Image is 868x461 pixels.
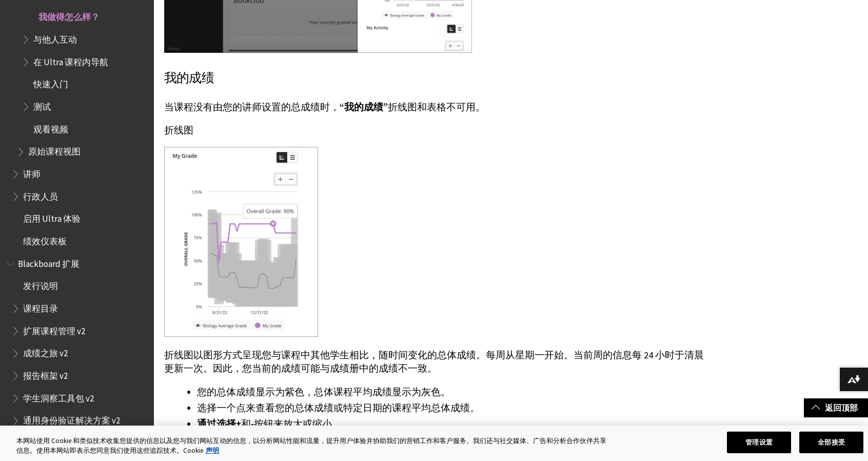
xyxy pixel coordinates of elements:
font: 我的成绩 [164,69,214,86]
font: 扩展课程管理 v2 [23,325,85,337]
button: 全部接受 [799,432,863,453]
font: 快速入门 [33,79,68,90]
font: 折线图和表格不可用。 [388,101,485,113]
font: “我的成绩” [340,101,388,113]
font: 通过选择+ [197,418,241,430]
font: 全部接受 [818,438,845,447]
font: 折线图 [164,124,193,136]
font: 启用 Ultra 体验 [23,213,81,224]
font: 绩效仪表板 [23,236,67,247]
font: 行政人员 [23,191,58,202]
font: 测试 [33,101,51,112]
font: 成绩之旅 v2 [23,348,68,359]
font: 讲师 [23,168,41,180]
font: 按钮 [254,418,273,430]
font: 当课程没有由您的讲师设置的总成绩时， [164,101,340,113]
font: 发行说明 [23,280,58,292]
a: 返回顶部 [804,398,868,417]
font: 返回顶部 [825,402,858,413]
font: Blackboard 扩展 [18,258,80,270]
font: 管理设置 [745,438,773,447]
font: 来放大或缩小。 [273,418,342,430]
font: - [251,418,254,430]
a: 有关您的隐私的更多信息，在新标签页中打开 [206,446,219,455]
font: 和 [241,418,251,430]
font: 观看视频 [33,124,68,135]
font: 通用身份验证解决方案 v2 [23,415,120,426]
font: 与他人互动 [33,34,77,45]
font: 原始课程视图 [28,146,81,157]
font: 我做得怎么样？ [38,11,100,23]
font: 报告框架 v2 [23,370,68,381]
font: 选择一个点来查看您的总体成绩或特定日期的课程平均总体成绩。 [197,402,480,414]
nav: Blackboard Extensions 的书籍大纲 [6,255,148,429]
font: 学生洞察工具包 v2 [23,393,94,404]
font: 本网站使用 Cookie 和类似技术收集您提供的信息以及您与我们网站互动的信息，以分析网站性能和流量，提升用户体验并协助我们的营销工作和客户服务。我们还与社交媒体、广告和分析合作伙伴共享信息。使... [16,436,606,455]
button: 管理设置 [727,432,791,453]
font: 折线图以图形方式呈现您与课程中其他学生相比，随时间变化的总体成绩。每周从星期一开始。当前周的信息每 24 小时于清晨更新一次。因此，您当前的成绩可能与成绩册中的成绩不一致。 [164,349,704,374]
font: 声明 [206,446,219,455]
font: 在 Ultra 课程内导航 [33,56,108,68]
font: 您的总体成绩显示为紫色，总体课程平均成绩显示为灰色。 [197,386,450,398]
img: 通过“我的成绩”访问的散点图。学生成绩显示为紫色，课程平均总成绩显示为灰色 [164,147,318,337]
font: 课程目录 [23,303,58,314]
